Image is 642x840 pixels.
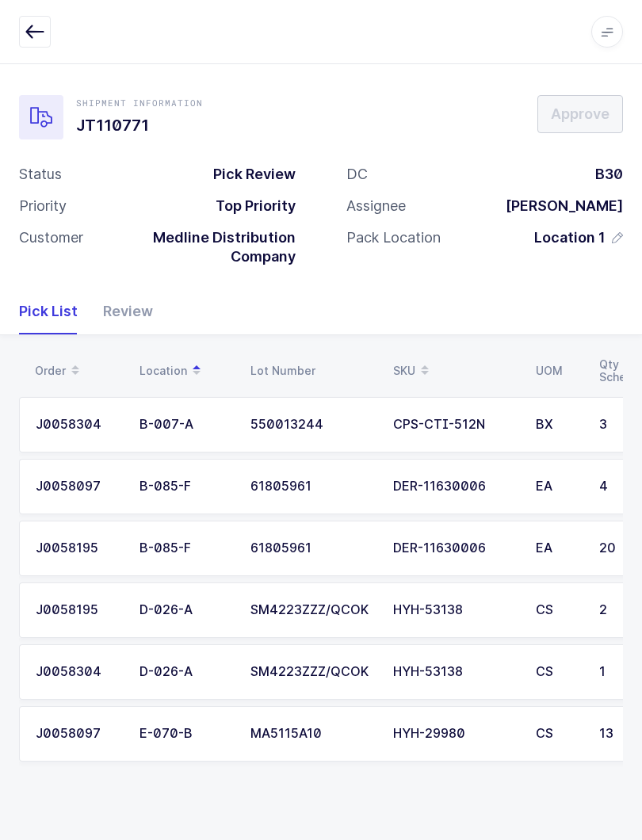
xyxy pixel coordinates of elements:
div: UOM [536,365,580,377]
div: Pick Review [201,165,296,184]
div: SM4223ZZZ/QCOK [250,665,374,679]
div: D-026-A [139,603,231,617]
div: Shipment Information [76,97,203,109]
button: Approve [537,95,623,133]
div: DER-11630006 [393,541,517,556]
div: 61805961 [250,541,374,556]
div: MA5115A10 [250,727,374,741]
div: B-085-F [139,479,231,494]
div: SKU [393,357,517,384]
span: Location 1 [534,228,606,247]
span: Approve [551,104,610,124]
div: D-026-A [139,665,231,679]
div: Pack Location [346,228,441,247]
div: B-007-A [139,418,231,432]
button: Location 1 [534,228,623,247]
div: J0058304 [36,418,120,432]
div: B-085-F [139,541,231,556]
div: Status [19,165,62,184]
div: Order [35,357,120,384]
div: J0058304 [36,665,120,679]
div: Assignee [346,197,406,216]
div: 550013244 [250,418,374,432]
div: Location [139,357,231,384]
div: [PERSON_NAME] [493,197,623,216]
div: Priority [19,197,67,216]
div: CS [536,727,580,741]
div: J0058195 [36,541,120,556]
div: CPS-CTI-512N [393,418,517,432]
div: CS [536,665,580,679]
div: Pick List [19,288,90,334]
div: HYH-53138 [393,665,517,679]
div: Medline Distribution Company [83,228,296,266]
div: DER-11630006 [393,479,517,494]
div: E-070-B [139,727,231,741]
div: HYH-29980 [393,727,517,741]
div: Customer [19,228,83,266]
div: J0058097 [36,727,120,741]
div: J0058097 [36,479,120,494]
div: EA [536,541,580,556]
div: HYH-53138 [393,603,517,617]
div: CS [536,603,580,617]
div: Lot Number [250,365,374,377]
div: 61805961 [250,479,374,494]
div: Review [90,288,153,334]
div: Top Priority [203,197,296,216]
div: DC [346,165,368,184]
div: SM4223ZZZ/QCOK [250,603,374,617]
div: J0058195 [36,603,120,617]
h1: JT110771 [76,113,203,138]
span: B30 [595,166,623,182]
div: BX [536,418,580,432]
div: EA [536,479,580,494]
